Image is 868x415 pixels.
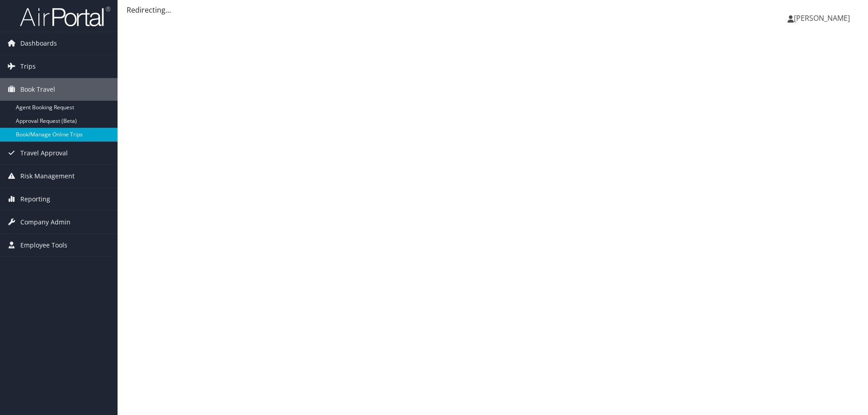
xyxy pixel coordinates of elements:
[20,211,71,233] span: Company Admin
[20,234,67,256] span: Employee Tools
[20,188,50,210] span: Reporting
[20,6,110,27] img: airportal-logo.png
[127,5,859,15] div: Redirecting...
[20,32,57,55] span: Dashboards
[20,78,55,101] span: Book Travel
[20,55,36,78] span: Trips
[788,5,859,32] a: [PERSON_NAME]
[794,13,850,23] span: [PERSON_NAME]
[20,165,75,187] span: Risk Management
[20,142,68,164] span: Travel Approval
